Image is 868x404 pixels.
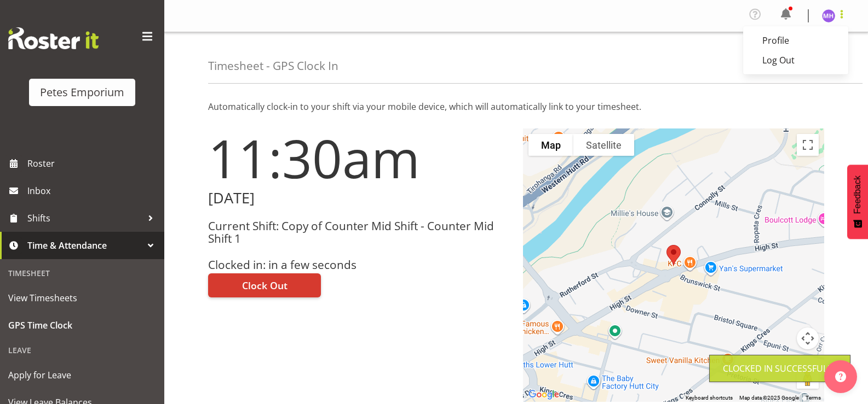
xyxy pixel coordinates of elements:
a: Apply for Leave [3,361,162,389]
span: Shifts [27,210,142,226]
button: Clock Out [208,273,321,297]
img: help-xxl-2.png [835,371,846,382]
h2: [DATE] [208,190,510,207]
span: Map data ©2025 Google [739,395,799,401]
a: Open this area in Google Maps (opens a new window) [526,388,562,402]
span: Clock Out [242,278,288,292]
button: Keyboard shortcuts [686,394,733,402]
img: Google [526,388,562,402]
span: Roster [27,155,159,172]
div: Timesheet [3,262,162,284]
span: Apply for Leave [8,367,156,383]
div: Leave [3,339,162,361]
p: Automatically clock-in to your shift via your mobile device, which will automatically link to you... [208,100,824,113]
span: View Timesheets [8,290,156,306]
a: View Timesheets [3,284,162,312]
h1: 11:30am [208,128,510,188]
span: Time & Attendance [27,237,142,254]
span: GPS Time Clock [8,317,156,333]
h3: Current Shift: Copy of Counter Mid Shift - Counter Mid Shift 1 [208,220,510,245]
a: Profile [743,31,848,50]
button: Show street map [528,134,573,156]
button: Map camera controls [797,327,819,349]
img: Rosterit website logo [8,27,99,49]
h3: Clocked in: in a few seconds [208,259,510,271]
span: Inbox [27,183,159,199]
a: GPS Time Clock [3,312,162,339]
div: Clocked in Successfully [723,362,837,375]
span: Feedback [853,175,863,214]
div: Petes Emporium [40,84,124,101]
button: Feedback - Show survey [847,165,868,239]
button: Show satellite imagery [573,134,634,156]
a: Terms (opens in new tab) [806,395,821,401]
img: mackenzie-halford4471.jpg [822,9,835,22]
button: Toggle fullscreen view [797,134,819,156]
h4: Timesheet - GPS Clock In [208,60,338,72]
a: Log Out [743,50,848,70]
